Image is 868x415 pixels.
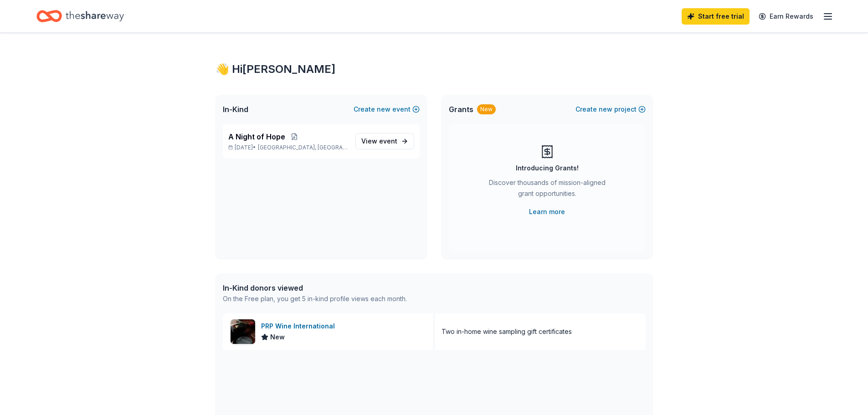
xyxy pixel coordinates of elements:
a: Start free trial [682,8,750,25]
span: new [599,104,612,115]
a: Home [36,5,124,27]
div: 👋 Hi [PERSON_NAME] [216,62,653,77]
button: Createnewevent [354,104,420,115]
span: event [379,137,397,145]
span: A Night of Hope [228,131,285,142]
a: Learn more [529,206,565,217]
span: Grants [449,104,473,115]
a: Earn Rewards [753,8,819,25]
div: In-Kind donors viewed [223,282,407,293]
span: [GEOGRAPHIC_DATA], [GEOGRAPHIC_DATA] [258,144,348,151]
button: Createnewproject [575,104,646,115]
p: [DATE] • [228,144,348,151]
span: In-Kind [223,104,248,115]
span: New [270,332,285,343]
div: Two in-home wine sampling gift certificates [442,326,572,337]
div: Introducing Grants! [516,163,579,174]
span: new [377,104,390,115]
a: View event [355,133,414,149]
div: New [477,104,496,114]
div: On the Free plan, you get 5 in-kind profile views each month. [223,293,407,304]
img: Image for PRP Wine International [231,319,255,344]
div: PRP Wine International [261,321,339,332]
div: Discover thousands of mission-aligned grant opportunities. [485,177,609,203]
span: View [361,136,397,147]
